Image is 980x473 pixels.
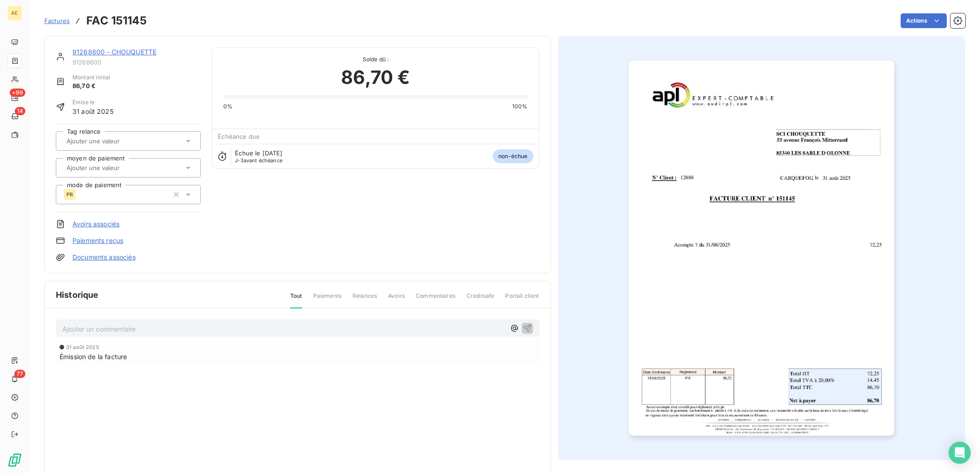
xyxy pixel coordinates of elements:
[505,292,539,307] span: Portail client
[72,253,136,262] a: Documents associés
[313,292,341,307] span: Paiements
[223,102,233,111] span: 0%
[388,292,405,307] span: Avoirs
[72,98,114,106] span: Émise le
[72,82,110,91] span: 86,70 €
[235,149,282,157] span: Échue le [DATE]
[235,157,243,164] span: J-3
[7,6,22,20] div: AE
[353,292,377,307] span: Relances
[60,352,127,361] span: Émission de la facture
[86,12,147,29] h3: FAC 151145
[66,344,99,350] span: 31 août 2025
[218,133,260,140] span: Échéance due
[72,106,114,116] span: 31 août 2025
[7,453,22,467] img: Logo LeanPay
[72,59,201,66] span: 91268600
[416,292,455,307] span: Commentaires
[512,102,528,111] span: 100%
[72,219,120,229] a: Avoirs associés
[44,16,70,25] a: Factures
[72,73,110,82] span: Montant initial
[14,370,25,378] span: 77
[629,60,894,436] img: invoice_thumbnail
[10,89,25,97] span: +99
[66,192,73,197] span: PR
[56,289,99,301] span: Historique
[949,442,971,464] div: Open Intercom Messenger
[290,292,302,308] span: Tout
[901,13,947,28] button: Actions
[341,64,410,91] span: 86,70 €
[72,236,123,245] a: Paiements reçus
[66,137,158,145] input: Ajouter une valeur
[223,55,527,64] span: Solde dû :
[493,149,533,163] span: non-échue
[66,164,158,172] input: Ajouter une valeur
[44,17,70,24] span: Factures
[235,158,282,163] span: avant échéance
[466,292,495,307] span: Creditsafe
[15,107,25,115] span: 14
[72,48,156,56] a: 91268600 - CHOUQUETTE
